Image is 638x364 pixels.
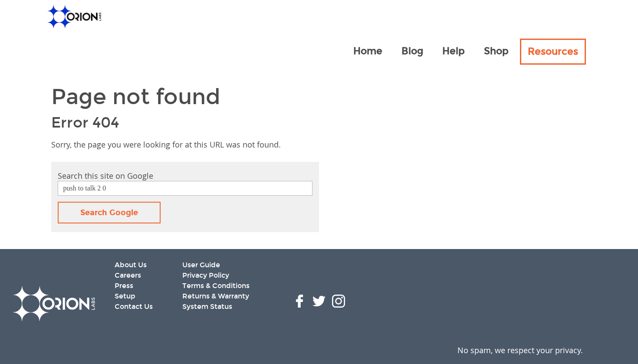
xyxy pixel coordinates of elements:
iframe: Form 1 [415,290,625,337]
a: System Status [182,302,279,312]
a: Terms & Conditions [182,281,279,291]
a: Shop [477,39,516,65]
a: Blog [395,39,431,65]
a: Returns & Warranty [182,291,279,302]
img: instagram-logo.svg [332,295,345,308]
div: Navigation Menu [346,38,589,65]
label: Search this site on Google [58,171,153,181]
a: Search Google [58,202,161,223]
a: Careers [115,270,182,281]
a: Help [435,39,472,65]
a: Press [115,281,182,291]
a: About Us [115,260,182,270]
a: User Guide [182,260,279,270]
a: Setup [115,291,182,302]
img: twitter-logo.svg [312,295,326,308]
h1: Page not found [51,86,587,108]
a: Home [346,39,390,65]
h2: Error 404 [51,114,587,131]
p: Sorry, the page you were looking for at this URL was not found. [51,139,587,150]
a: Contact Us [115,302,182,312]
p: No spam, we respect your privacy. [415,345,625,355]
img: facebook-logo.svg [293,295,306,308]
a: Resources [520,39,586,65]
a: Privacy Policy [182,270,279,281]
img: orionlabs [13,286,95,321]
img: OrionLabs [48,5,101,28]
